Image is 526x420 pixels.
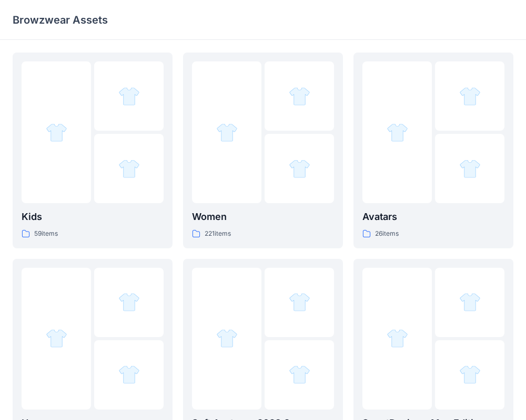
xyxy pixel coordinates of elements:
[118,86,140,107] img: folder 2
[34,228,58,239] p: 59 items
[46,122,67,143] img: folder 1
[118,158,140,180] img: folder 3
[289,291,310,313] img: folder 2
[289,86,310,107] img: folder 2
[118,364,140,385] img: folder 3
[46,328,67,349] img: folder 1
[13,13,108,27] p: Browzwear Assets
[353,52,513,248] a: folder 1folder 2folder 3Avatars26items
[459,158,481,180] img: folder 3
[362,209,504,224] p: Avatars
[22,209,164,224] p: Kids
[216,122,238,143] img: folder 1
[183,52,343,248] a: folder 1folder 2folder 3Women221items
[459,364,481,385] img: folder 3
[192,209,334,224] p: Women
[387,328,408,349] img: folder 1
[459,291,481,313] img: folder 2
[118,291,140,313] img: folder 2
[216,328,238,349] img: folder 1
[289,158,310,180] img: folder 3
[459,86,481,107] img: folder 2
[13,52,173,248] a: folder 1folder 2folder 3Kids59items
[387,122,408,143] img: folder 1
[205,228,231,239] p: 221 items
[375,228,399,239] p: 26 items
[289,364,310,385] img: folder 3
